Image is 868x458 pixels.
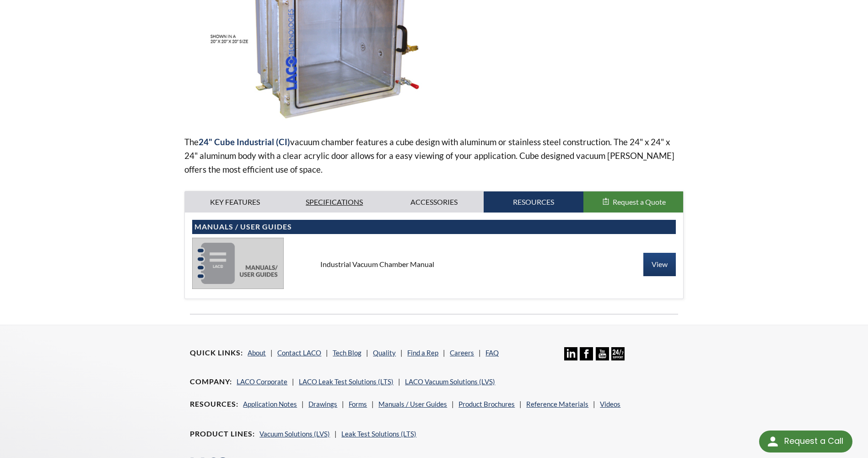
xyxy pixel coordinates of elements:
[407,349,438,357] a: Find a Rep
[378,400,447,408] a: Manuals / User Guides
[308,400,337,408] a: Drawings
[759,431,852,453] div: Request a Call
[600,400,620,408] a: Videos
[199,136,290,147] strong: 24" Cube Industrial (CI)
[613,197,666,206] span: Request a Quote
[237,377,287,386] a: LACO Corporate
[299,377,394,386] a: LACO Leak Test Solutions (LTS)
[190,377,232,387] h4: Company
[766,434,780,449] img: round button
[341,430,416,438] a: Leak Test Solutions (LTS)
[643,253,676,276] a: View
[611,354,625,362] a: 24/7 Support
[194,222,673,232] h4: Manuals / User Guides
[349,400,367,408] a: Forms
[384,191,484,213] a: Accessories
[190,399,238,409] h4: Resources
[190,429,255,439] h4: Product Lines
[313,259,555,269] div: Industrial Vacuum Chamber Manual
[458,400,515,408] a: Product Brochures
[259,430,330,438] a: Vacuum Solutions (LVS)
[405,377,495,386] a: LACO Vacuum Solutions (LVS)
[277,349,321,357] a: Contact LACO
[333,349,361,357] a: Tech Blog
[484,191,583,213] a: Resources
[184,135,683,176] p: The vacuum chamber features a cube design with aluminum or stainless steel construction. The 24" ...
[526,400,588,408] a: Reference Materials
[243,400,297,408] a: Application Notes
[485,349,499,357] a: FAQ
[185,191,285,213] a: Key Features
[190,348,243,358] h4: Quick Links
[373,349,396,357] a: Quality
[450,349,474,357] a: Careers
[611,347,625,360] img: 24/7 Support Icon
[285,191,384,213] a: Specifications
[784,431,843,452] div: Request a Call
[583,191,683,213] button: Request a Quote
[248,349,266,357] a: About
[192,238,284,289] img: manuals-58eb83dcffeb6bffe51ad23c0c0dc674bfe46cf1c3d14eaecd86c55f24363f1d.jpg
